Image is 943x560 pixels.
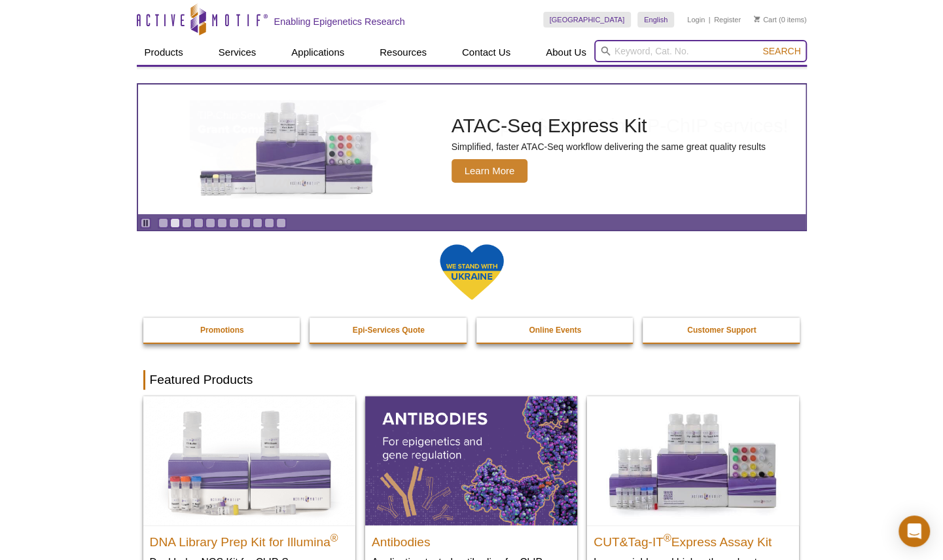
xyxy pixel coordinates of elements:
[143,370,800,390] h2: Featured Products
[276,218,286,228] a: Go to slide 11
[476,318,635,343] a: Online Events
[205,218,215,228] a: Go to slide 5
[643,318,801,343] a: Customer Support
[143,318,302,343] a: Promotions
[687,15,705,24] a: Login
[687,326,756,335] strong: Customer Support
[543,12,632,28] a: [GEOGRAPHIC_DATA]
[664,532,671,543] sup: ®
[180,100,396,199] img: ATAC-Seq Express Kit
[594,40,807,62] input: Keyword, Cat. No.
[529,326,581,335] strong: Online Events
[283,40,352,65] a: Applications
[310,318,468,343] a: Epi-Services Quote
[452,159,528,183] span: Learn More
[194,218,204,228] a: Go to slide 4
[452,141,766,153] p: Simplified, faster ATAC-Seq workflow delivering the same great quality results
[899,515,930,547] div: Open Intercom Messenger
[229,218,239,228] a: Go to slide 7
[439,243,505,301] img: We Stand With Ukraine
[594,529,792,549] h2: CUT&Tag-IT Express Assay Kit
[138,84,806,214] article: ATAC-Seq Express Kit
[253,218,262,228] a: Go to slide 9
[200,326,244,335] strong: Promotions
[762,46,800,56] span: Search
[353,326,425,335] strong: Epi-Services Quote
[330,532,338,543] sup: ®
[158,218,168,228] a: Go to slide 1
[637,12,674,28] a: English
[754,16,760,22] img: Your Cart
[143,396,355,525] img: DNA Library Prep Kit for Illumina
[758,45,804,57] button: Search
[170,218,180,228] a: Go to slide 2
[137,40,191,65] a: Products
[372,40,435,65] a: Resources
[217,218,227,228] a: Go to slide 6
[714,15,741,24] a: Register
[150,529,349,549] h2: DNA Library Prep Kit for Illumina
[587,396,799,525] img: CUT&Tag-IT® Express Assay Kit
[754,15,777,24] a: Cart
[452,116,766,136] h2: ATAC-Seq Express Kit
[365,396,577,525] img: All Antibodies
[538,40,594,65] a: About Us
[264,218,274,228] a: Go to slide 10
[141,218,151,228] a: Toggle autoplay
[211,40,264,65] a: Services
[372,529,571,549] h2: Antibodies
[241,218,251,228] a: Go to slide 8
[454,40,518,65] a: Contact Us
[709,12,711,28] li: |
[754,12,807,28] li: (0 items)
[138,84,806,214] a: ATAC-Seq Express Kit ATAC-Seq Express Kit Simplified, faster ATAC-Seq workflow delivering the sam...
[182,218,192,228] a: Go to slide 3
[274,16,405,28] h2: Enabling Epigenetics Research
